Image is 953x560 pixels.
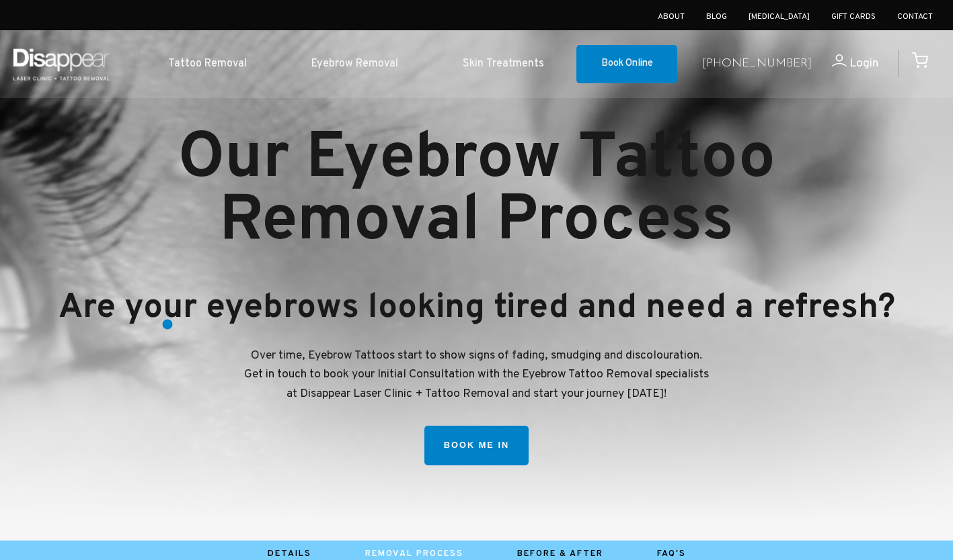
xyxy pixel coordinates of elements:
img: Disappear - Laser Clinic and Tattoo Removal Services in Sydney, Australia [10,40,112,88]
a: Gift Cards [831,11,876,22]
a: Removal Process [365,549,463,559]
a: Login [812,54,878,74]
span: Login [849,56,878,71]
a: About [658,11,685,22]
a: Before & After [517,549,603,559]
a: Details [268,549,311,559]
a: Contact [897,11,933,22]
a: [PHONE_NUMBER] [702,54,812,74]
a: Eyebrow Removal [279,44,430,85]
a: Tattoo Removal [136,44,279,85]
a: Book Online [576,45,677,84]
a: [MEDICAL_DATA] [749,11,810,22]
a: FAQ's [657,549,686,559]
a: Book me in [424,426,529,465]
p: Over time, Eyebrow Tattoos start to show signs of fading, smudging and discolouration. Get in tou... [49,346,905,404]
small: Are your eyebrows looking tired and need a refresh? [59,287,895,330]
a: Skin Treatments [430,44,576,85]
a: Blog [706,11,727,22]
h1: Our Eyebrow Tattoo Removal Process [49,129,905,254]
